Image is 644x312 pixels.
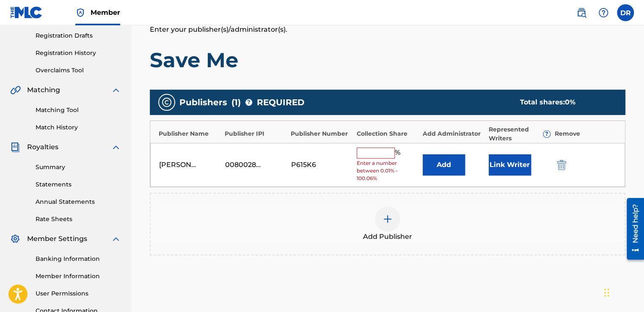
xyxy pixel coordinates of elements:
[363,232,412,242] span: Add Publisher
[573,4,590,21] a: Public Search
[36,31,121,40] a: Registration Drafts
[36,215,121,224] a: Rate Sheets
[257,96,305,109] span: REQUIRED
[36,163,121,172] a: Summary
[150,47,625,73] h1: Save Me
[357,159,418,182] span: Enter a number between 0.01% - 100.06%
[36,123,121,132] a: Match History
[617,4,634,21] div: User Menu
[620,195,644,263] iframe: Resource Center
[36,49,121,57] a: Registration History
[111,142,121,152] img: expand
[10,6,43,19] img: MLC Logo
[383,214,393,224] img: add
[602,271,644,312] iframe: Chat Widget
[520,97,608,107] div: Total shares:
[576,8,586,18] img: search
[36,289,121,298] a: User Permissions
[245,99,252,106] span: ?
[111,234,121,244] img: expand
[179,96,227,109] span: Publishers
[36,106,121,115] a: Matching Tool
[36,272,121,281] a: Member Information
[489,125,550,143] div: Represented Writers
[604,280,609,305] div: Drag
[598,8,608,18] img: help
[423,129,484,138] div: Add Administrator
[10,85,21,95] img: Matching
[27,142,58,152] span: Royalties
[291,129,352,138] div: Publisher Number
[159,129,220,138] div: Publisher Name
[27,234,87,244] span: Member Settings
[489,154,531,175] button: Link Writer
[36,197,121,206] a: Annual Statements
[543,131,550,137] span: ?
[231,96,241,109] span: ( 1 )
[10,234,20,244] img: Member Settings
[555,129,616,138] div: Remove
[395,148,402,159] span: %
[36,255,121,263] a: Banking Information
[75,8,85,18] img: Top Rightsholder
[565,98,575,106] span: 0 %
[225,129,286,138] div: Publisher IPI
[91,8,120,17] span: Member
[36,180,121,189] a: Statements
[27,85,60,95] span: Matching
[557,160,566,170] img: 12a2ab48e56ec057fbd8.svg
[423,154,465,175] button: Add
[111,85,121,95] img: expand
[357,129,418,138] div: Collection Share
[150,25,625,35] p: Enter your publisher(s)/administrator(s).
[36,66,121,75] a: Overclaims Tool
[595,4,612,21] div: Help
[10,142,20,152] img: Royalties
[162,97,172,107] img: publishers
